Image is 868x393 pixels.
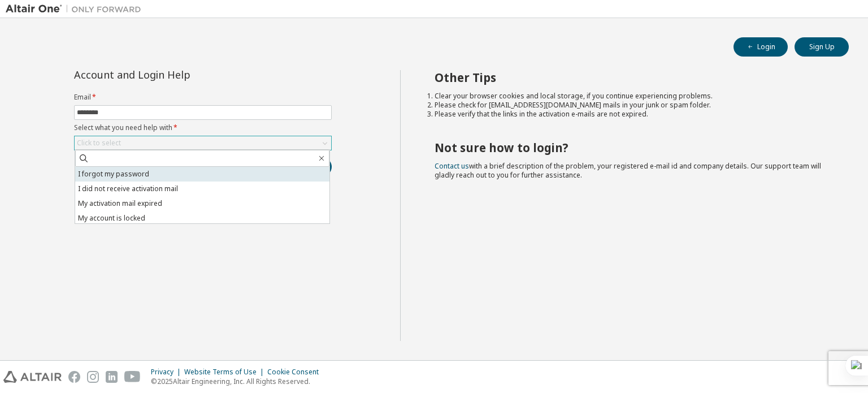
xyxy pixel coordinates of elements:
[435,92,829,101] li: Clear your browser cookies and local storage, if you continue experiencing problems.
[435,101,829,110] li: Please check for [EMAIL_ADDRESS][DOMAIN_NAME] mails in your junk or spam folder.
[435,110,829,119] li: Please verify that the links in the activation e-mails are not expired.
[151,368,184,377] div: Privacy
[435,140,829,155] h2: Not sure how to login?
[435,70,829,85] h2: Other Tips
[734,37,788,57] button: Login
[267,368,325,377] div: Cookie Consent
[106,371,118,383] img: linkedin.svg
[184,368,267,377] div: Website Terms of Use
[74,70,280,79] div: Account and Login Help
[74,123,332,132] label: Select what you need help with
[87,371,99,383] img: instagram.svg
[435,161,469,171] a: Contact us
[75,167,329,182] li: I forgot my password
[435,161,821,180] span: with a brief description of the problem, your registered e-mail id and company details. Our suppo...
[151,377,325,386] p: © 2025 Altair Engineering, Inc. All Rights Reserved.
[124,371,141,383] img: youtube.svg
[6,3,147,15] img: Altair One
[74,93,332,102] label: Email
[795,37,849,57] button: Sign Up
[68,371,80,383] img: facebook.svg
[3,371,62,383] img: altair_logo.svg
[75,136,331,150] div: Click to select
[77,139,121,148] div: Click to select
